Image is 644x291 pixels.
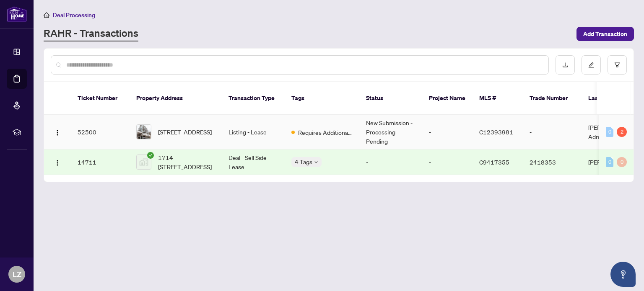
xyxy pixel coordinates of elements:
span: C9417355 [479,158,509,166]
button: filter [608,55,627,75]
img: thumbnail-img [137,155,151,169]
a: RAHR - Transactions [44,26,138,41]
th: Project Name [422,82,473,115]
button: edit [582,55,601,75]
div: 0 [606,127,613,137]
button: Open asap [610,262,636,287]
div: 2 [617,127,627,137]
button: download [556,55,575,75]
span: check-circle [147,152,154,159]
button: Logo [51,155,64,169]
img: Logo [54,160,61,166]
div: 0 [617,157,627,167]
td: Listing - Lease [222,115,285,149]
th: Trade Number [523,82,582,115]
th: Transaction Type [222,82,285,115]
td: - [359,149,422,175]
th: Tags [285,82,359,115]
td: - [422,149,473,175]
span: Requires Additional Docs [298,128,353,137]
div: 0 [606,157,613,167]
span: Add Transaction [583,27,627,41]
span: Deal Processing [53,11,95,19]
td: Deal - Sell Side Lease [222,149,285,175]
span: LZ [13,268,21,280]
button: Logo [51,125,64,139]
th: Status [359,82,422,115]
th: Property Address [130,82,222,115]
td: - [523,115,582,149]
span: 1714-[STREET_ADDRESS] [158,153,215,171]
td: 2418353 [523,149,582,175]
span: edit [588,62,594,68]
td: - [422,115,473,149]
td: New Submission - Processing Pending [359,115,422,149]
span: C12393981 [479,128,513,136]
span: 4 Tags [295,157,312,167]
img: Logo [54,129,61,136]
span: down [314,160,318,164]
img: logo [7,6,27,22]
button: Add Transaction [576,27,634,41]
span: filter [614,62,620,68]
th: Ticket Number [71,82,130,115]
span: download [562,62,568,68]
th: MLS # [473,82,523,115]
td: 52500 [71,115,130,149]
img: thumbnail-img [137,125,151,139]
span: [STREET_ADDRESS] [158,127,212,136]
td: 14711 [71,149,130,175]
span: home [44,12,49,18]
